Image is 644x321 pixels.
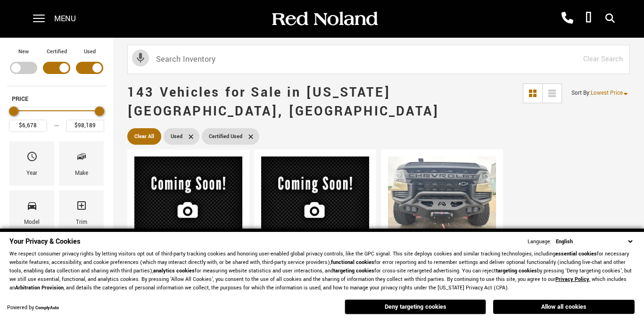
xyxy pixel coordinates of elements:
div: YearYear [9,141,54,186]
span: Used [171,131,182,142]
div: Minimum Price [9,107,18,116]
div: Trim [76,217,87,228]
span: Your Privacy & Cookies [9,237,80,247]
div: Price [9,103,104,132]
div: TrimTrim [59,190,104,235]
label: New [18,47,29,57]
select: Language Select [553,237,635,246]
p: We respect consumer privacy rights by letting visitors opt out of third-party tracking cookies an... [9,250,635,292]
div: ModelModel [9,190,54,235]
input: Maximum [66,120,104,132]
img: 2022 Chevrolet Colorado ZR2 1 [388,156,496,238]
a: Privacy Policy [555,276,589,283]
span: Lowest Price [591,89,623,97]
div: Year [26,168,37,179]
img: 2003 Toyota 4Runner Limited [261,156,369,240]
span: 143 Vehicles for Sale in [US_STATE][GEOGRAPHIC_DATA], [GEOGRAPHIC_DATA] [127,83,439,121]
span: Trim [76,198,87,217]
div: Language: [528,239,552,245]
h5: Price [12,95,101,103]
strong: targeting cookies [333,267,374,274]
strong: targeting cookies [496,267,537,274]
label: Certified [47,47,67,57]
div: Model [24,217,40,228]
div: MakeMake [59,141,104,186]
button: Allow all cookies [493,300,635,314]
img: 2024 Cadillac Escalade Sport Platinum [134,156,242,240]
span: Year [26,148,38,168]
span: Make [76,148,87,168]
strong: Arbitration Provision [15,284,64,291]
div: Maximum Price [95,107,104,116]
div: Filter by Vehicle Type [7,47,106,86]
span: Certified Used [209,131,242,142]
svg: Click to toggle on voice search [132,49,149,66]
span: Model [26,198,38,217]
span: Clear All [134,131,154,142]
button: Deny targeting cookies [345,299,486,314]
div: Make [75,168,88,179]
div: 1 / 2 [388,156,496,238]
strong: functional cookies [331,259,374,266]
strong: analytics cookies [153,267,195,274]
span: Sort By : [571,89,591,97]
strong: essential cookies [555,250,597,257]
label: Used [84,47,96,57]
a: ComplyAuto [35,305,59,311]
img: Red Noland Auto Group [270,11,379,27]
input: Minimum [9,120,47,132]
div: Powered by [7,305,59,311]
input: Search Inventory [127,45,630,74]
